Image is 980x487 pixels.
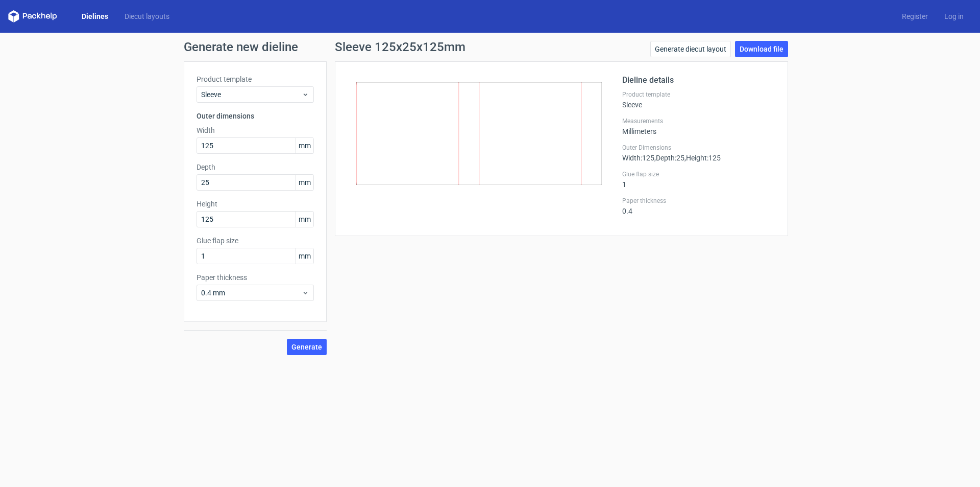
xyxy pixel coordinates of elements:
span: Generate [291,343,322,351]
label: Outer Dimensions [622,144,775,152]
span: mm [296,248,313,264]
label: Depth [197,162,314,172]
h1: Sleeve 125x25x125mm [335,41,465,53]
label: Paper thickness [197,272,314,283]
label: Measurements [622,117,775,125]
h1: Generate new dieline [184,41,796,53]
span: , Depth : 25 [654,154,684,162]
a: Dielines [73,11,116,21]
label: Glue flap size [197,236,314,246]
div: Millimeters [622,117,775,135]
label: Width [197,125,314,135]
h2: Dieline details [622,74,775,86]
label: Paper thickness [622,197,775,205]
span: Width : 125 [622,154,654,162]
h3: Outer dimensions [197,111,314,121]
button: Generate [287,339,327,355]
label: Product template [622,90,775,99]
a: Log in [936,11,972,21]
a: Register [894,11,936,21]
label: Height [197,199,314,209]
span: 0.4 mm [201,288,302,298]
a: Diecut layouts [116,11,178,21]
label: Glue flap size [622,170,775,178]
span: Sleeve [201,89,302,100]
span: mm [296,212,313,227]
a: Generate diecut layout [650,41,731,57]
span: , Height : 125 [684,154,721,162]
span: mm [296,138,313,153]
span: mm [296,175,313,190]
div: 1 [622,170,775,189]
label: Product template [197,74,314,84]
div: 0.4 [622,197,775,215]
a: Download file [735,41,788,57]
div: Sleeve [622,90,775,109]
